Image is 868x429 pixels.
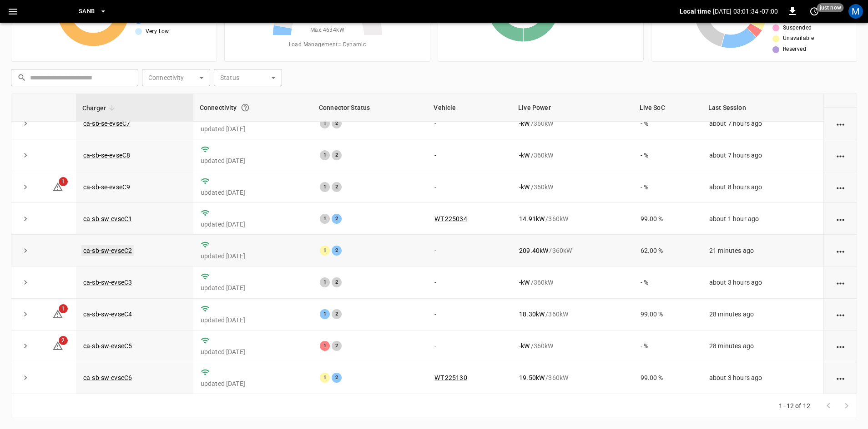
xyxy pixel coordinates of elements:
[427,235,512,266] td: -
[702,203,823,235] td: about 1 hour ago
[835,373,846,382] div: action cell options
[82,103,118,113] span: Charger
[313,94,427,122] th: Connector Status
[130,6,146,17] span: SanB
[519,182,530,192] p: - kW
[81,245,134,256] a: ca-sb-sw-evseC2
[332,150,342,160] div: 2
[201,379,305,388] p: updated [DATE]
[332,214,342,224] div: 2
[201,220,305,229] p: updated [DATE]
[19,244,32,257] button: expand row
[427,266,512,298] td: -
[83,152,130,159] a: ca-sb-se-evseC8
[52,342,63,349] a: 2
[519,151,626,160] div: / 360 kW
[519,182,626,192] div: / 360 kW
[59,177,68,186] span: 1
[237,99,253,116] button: Connection between the charger and our software.
[320,309,330,319] div: 1
[310,26,344,35] span: Max. 4634 kW
[83,279,132,286] a: ca-sb-sw-evseC3
[19,180,32,194] button: expand row
[519,310,626,319] div: / 360 kW
[835,310,846,319] div: action cell options
[146,27,169,36] span: Very Low
[332,341,342,351] div: 2
[680,7,711,16] p: Local time
[320,341,330,351] div: 1
[633,171,702,203] td: - %
[519,341,626,350] div: / 360 kW
[519,246,626,255] div: / 360 kW
[83,215,132,222] a: ca-sb-sw-evseC1
[783,34,814,43] span: Unavailable
[512,94,633,122] th: Live Power
[702,235,823,266] td: 21 minutes ago
[783,24,812,33] span: Suspended
[835,151,846,160] div: action cell options
[702,330,823,362] td: 28 minutes ago
[201,316,305,325] p: updated [DATE]
[519,246,548,255] p: 209.40 kW
[633,299,702,330] td: 99.00 %
[835,119,846,128] div: action cell options
[817,3,844,12] span: just now
[201,283,305,292] p: updated [DATE]
[519,119,530,128] p: - kW
[633,139,702,171] td: - %
[332,373,342,383] div: 2
[83,342,132,350] a: ca-sb-sw-evseC5
[320,277,330,287] div: 1
[52,183,63,190] a: 1
[83,183,130,191] a: ca-sb-se-evseC9
[519,310,545,319] p: 18.30 kW
[633,266,702,298] td: - %
[83,120,130,127] a: ca-sb-se-evseC7
[848,4,863,19] div: profile-icon
[633,330,702,362] td: - %
[200,99,306,116] div: Connectivity
[320,118,330,128] div: 1
[332,309,342,319] div: 2
[519,151,530,160] p: - kW
[320,214,330,224] div: 1
[201,188,305,197] p: updated [DATE]
[807,4,822,19] button: set refresh interval
[427,139,512,171] td: -
[19,307,32,321] button: expand row
[320,182,330,192] div: 1
[434,374,467,381] a: WT-225130
[633,94,702,122] th: Live SoC
[320,373,330,383] div: 1
[519,373,545,382] p: 19.50 kW
[835,182,846,192] div: action cell options
[332,118,342,128] div: 2
[702,171,823,203] td: about 8 hours ago
[633,362,702,394] td: 99.00 %
[427,299,512,330] td: -
[83,311,132,318] a: ca-sb-sw-evseC4
[201,124,305,133] p: updated [DATE]
[289,40,366,49] span: Load Management = Dynamic
[427,171,512,203] td: -
[519,119,626,128] div: / 360 kW
[702,139,823,171] td: about 7 hours ago
[332,246,342,256] div: 2
[633,235,702,266] td: 62.00 %
[52,310,63,317] a: 1
[519,341,530,350] p: - kW
[59,304,68,313] span: 1
[633,108,702,139] td: - %
[19,148,32,162] button: expand row
[434,215,467,222] a: WT-225034
[519,278,530,287] p: - kW
[201,251,305,261] p: updated [DATE]
[19,276,32,289] button: expand row
[779,401,811,410] p: 1–12 of 12
[702,362,823,394] td: about 3 hours ago
[126,3,162,20] button: SanB
[835,278,846,287] div: action cell options
[332,277,342,287] div: 2
[19,117,32,130] button: expand row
